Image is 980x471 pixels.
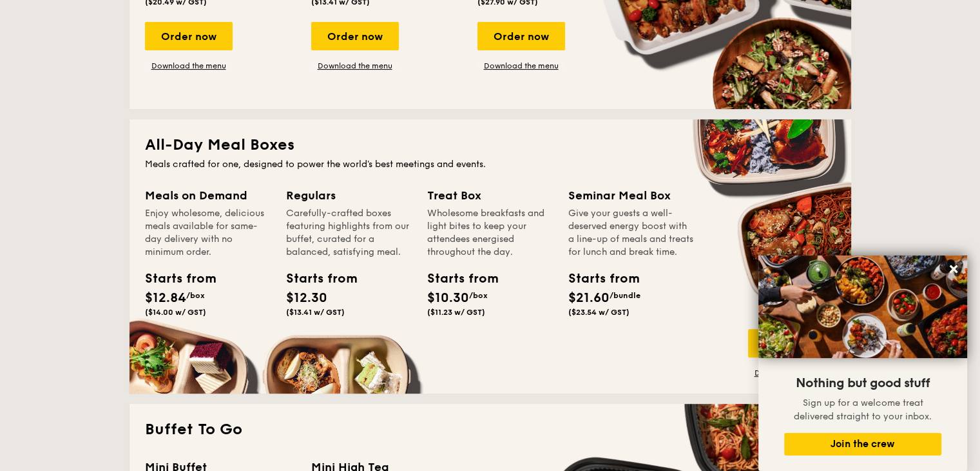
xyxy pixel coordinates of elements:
[748,329,836,357] div: Order now
[943,259,964,279] button: Close
[311,61,399,71] a: Download the menu
[145,186,271,205] div: Meals on Demand
[145,22,233,50] div: Order now
[427,269,485,288] div: Starts from
[568,269,626,288] div: Starts from
[568,290,610,306] span: $21.60
[286,308,345,317] span: ($13.41 w/ GST)
[427,186,553,205] div: Treat Box
[477,61,565,71] a: Download the menu
[286,186,412,205] div: Regulars
[427,308,485,317] span: ($11.23 w/ GST)
[784,433,941,456] button: Join the crew
[568,186,694,205] div: Seminar Meal Box
[145,158,836,171] div: Meals crafted for one, designed to power the world's best meetings and events.
[794,397,932,422] span: Sign up for a welcome treat delivered straight to your inbox.
[568,207,694,259] div: Give your guests a well-deserved energy boost with a line-up of meals and treats for lunch and br...
[145,308,206,317] span: ($14.00 w/ GST)
[186,291,205,300] span: /box
[568,308,629,317] span: ($23.54 w/ GST)
[427,290,469,306] span: $10.30
[145,269,203,288] div: Starts from
[145,419,836,440] h2: Buffet To Go
[427,207,553,259] div: Wholesome breakfasts and light bites to keep your attendees energised throughout the day.
[610,291,640,300] span: /bundle
[311,22,399,50] div: Order now
[145,207,271,259] div: Enjoy wholesome, delicious meals available for same-day delivery with no minimum order.
[748,368,836,378] a: Download the menu
[145,61,233,71] a: Download the menu
[477,22,565,50] div: Order now
[469,291,488,300] span: /box
[286,269,344,288] div: Starts from
[145,290,186,306] span: $12.84
[286,290,327,306] span: $12.30
[758,256,967,358] img: DSC07876-Edit02-Large.jpeg
[145,135,836,155] h2: All-Day Meal Boxes
[796,376,930,391] span: Nothing but good stuff
[286,207,412,259] div: Carefully-crafted boxes featuring highlights from our buffet, curated for a balanced, satisfying ...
